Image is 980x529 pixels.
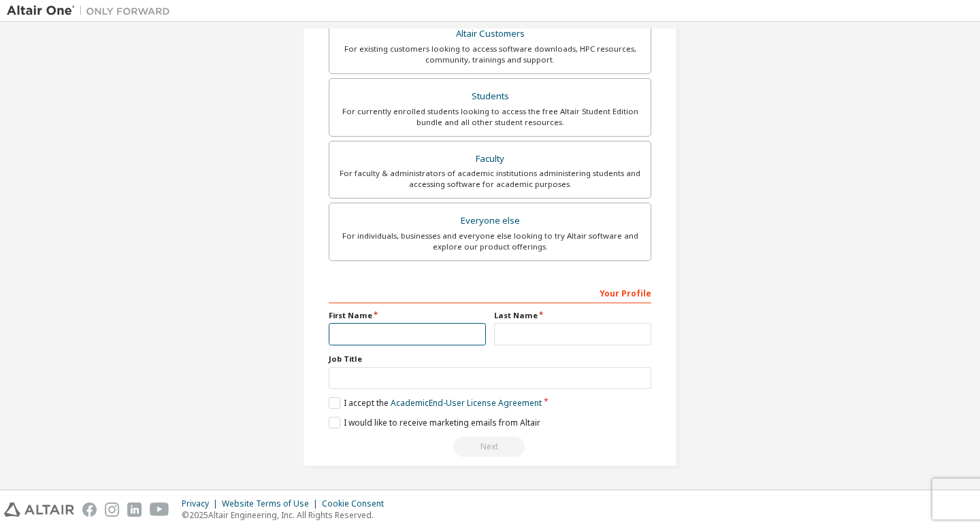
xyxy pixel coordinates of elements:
div: For faculty & administrators of academic institutions administering students and accessing softwa... [338,168,642,190]
img: instagram.svg [105,502,119,517]
div: Everyone else [338,211,642,231]
img: facebook.svg [82,502,97,517]
img: linkedin.svg [127,502,142,517]
div: Altair Customers [338,24,642,44]
div: Cookie Consent [322,498,392,509]
p: © 2025 Altair Engineering, Inc. All Rights Reserved. [182,509,392,521]
label: First Name [329,310,486,321]
div: Privacy [182,498,222,509]
label: I accept the [329,397,542,409]
img: Altair One [7,4,177,18]
label: Last Name [494,310,651,321]
div: For individuals, businesses and everyone else looking to try Altair software and explore our prod... [338,231,642,252]
div: Website Terms of Use [222,498,322,509]
img: altair_logo.svg [4,502,74,517]
div: Faculty [338,150,642,169]
img: youtube.svg [150,502,169,517]
div: Read and acccept EULA to continue [329,437,651,457]
div: Students [338,87,642,106]
a: Academic End-User License Agreement [391,397,542,409]
div: For currently enrolled students looking to access the free Altair Student Edition bundle and all ... [338,106,642,128]
div: Your Profile [329,281,651,303]
label: Job Title [329,354,651,364]
label: I would like to receive marketing emails from Altair [329,417,540,428]
div: For existing customers looking to access software downloads, HPC resources, community, trainings ... [338,44,642,65]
